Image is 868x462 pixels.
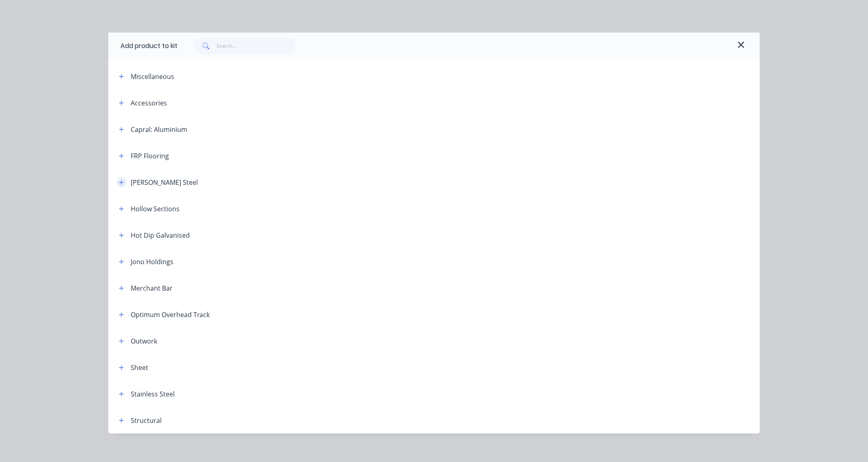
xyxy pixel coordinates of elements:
div: FRP Flooring [131,151,169,161]
div: Add product to kit [121,41,178,51]
div: [PERSON_NAME] Steel [131,177,198,187]
div: Stainless Steel [131,389,175,399]
div: Outwork [131,336,157,346]
div: Accessories [131,98,167,108]
div: Miscellaneous [131,72,174,81]
div: Merchant Bar [131,283,173,293]
div: Structural [131,416,162,425]
div: Capral: Aluminium [131,125,187,134]
div: Hollow Sections [131,204,180,214]
div: Jono Holdings [131,257,173,267]
div: Sheet [131,363,148,372]
input: Search... [217,38,296,54]
div: Optimum Overhead Track [131,310,210,320]
div: Hot Dip Galvanised [131,230,190,240]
